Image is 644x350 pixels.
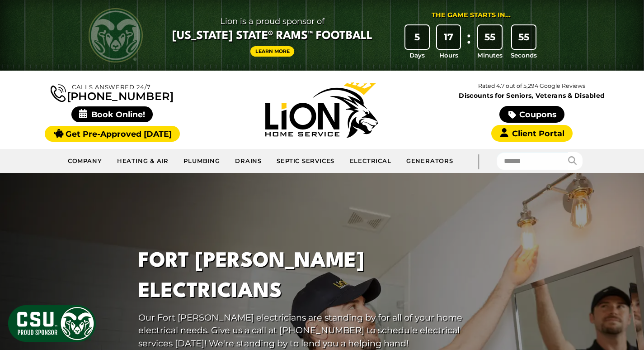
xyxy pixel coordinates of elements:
[439,51,458,60] span: Hours
[172,29,372,44] span: [US_STATE] State® Rams™ Football
[437,25,461,49] div: 17
[250,46,295,57] a: Learn More
[176,152,228,170] a: Plumbing
[342,152,399,170] a: Electrical
[409,51,425,60] span: Days
[461,149,497,173] div: |
[464,25,473,60] div: :
[89,8,143,62] img: CSU Rams logo
[427,81,637,91] p: Rated 4.7 out of 5,294 Google Reviews
[477,51,503,60] span: Minutes
[405,25,429,49] div: 5
[61,152,110,170] a: Company
[228,152,269,170] a: Drains
[512,25,536,49] div: 55
[511,51,537,60] span: Seconds
[7,304,97,343] img: CSU Sponsor Badge
[138,311,467,350] p: Our Fort [PERSON_NAME] electricians are standing by for all of your home electrical needs. Give u...
[269,152,342,170] a: Septic Services
[499,106,564,123] a: Coupons
[265,82,378,138] img: Lion Home Service
[51,82,174,102] a: [PHONE_NUMBER]
[478,25,502,49] div: 55
[71,106,153,122] span: Book Online!
[399,152,461,170] a: Generators
[138,246,467,307] h1: Fort [PERSON_NAME] Electricians
[432,10,511,20] div: The Game Starts in...
[110,152,177,170] a: Heating & Air
[429,92,635,99] span: Discounts for Seniors, Veterans & Disabled
[45,126,180,142] a: Get Pre-Approved [DATE]
[491,125,573,142] a: Client Portal
[172,14,372,29] span: Lion is a proud sponsor of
